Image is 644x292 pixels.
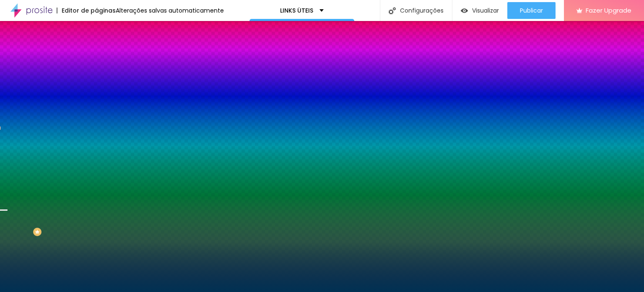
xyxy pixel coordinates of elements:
button: Publicar [507,2,556,19]
span: Publicar [520,7,543,14]
img: Icone [389,7,396,14]
div: Alterações salvas automaticamente [116,8,224,13]
span: Visualizar [472,7,499,14]
p: LINKS ÚTEIS [280,8,313,13]
span: Fazer Upgrade [586,7,631,14]
div: Editor de páginas [57,8,116,13]
button: Visualizar [452,2,507,19]
img: view-1.svg [461,7,468,14]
